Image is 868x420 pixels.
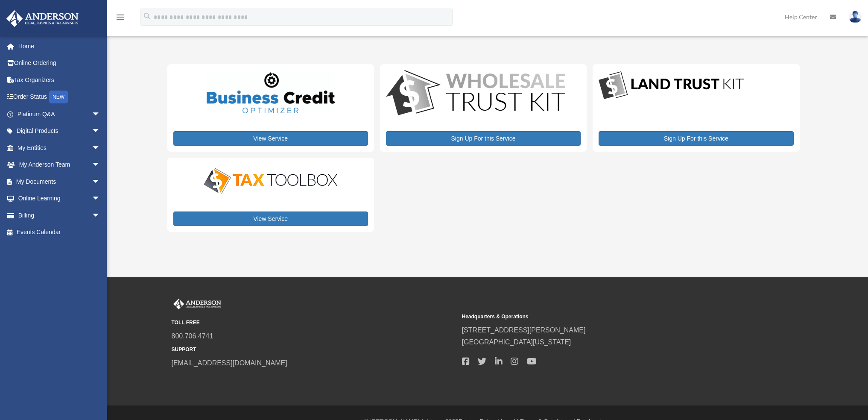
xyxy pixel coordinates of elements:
[849,11,862,23] img: User Pic
[92,156,109,174] span: arrow_drop_down
[92,207,109,224] span: arrow_drop_down
[386,70,565,117] img: WS-Trust-Kit-lgo-1.jpg
[4,10,81,27] img: Anderson Advisors Platinum Portal
[115,12,126,22] i: menu
[6,106,113,123] a: Platinum Q&Aarrow_drop_down
[6,38,113,55] a: Home
[173,131,368,146] a: View Service
[6,190,113,207] a: Online Learningarrow_drop_down
[172,332,213,340] a: 800.706.4741
[92,106,109,123] span: arrow_drop_down
[173,211,368,226] a: View Service
[6,139,113,156] a: My Entitiesarrow_drop_down
[599,131,793,146] a: Sign Up For this Service
[172,299,223,310] img: Anderson Advisors Platinum Portal
[115,15,126,22] a: menu
[92,190,109,208] span: arrow_drop_down
[6,123,109,140] a: Digital Productsarrow_drop_down
[92,139,109,157] span: arrow_drop_down
[462,326,586,334] a: [STREET_ADDRESS][PERSON_NAME]
[6,88,113,106] a: Order StatusNEW
[143,12,152,21] i: search
[172,318,456,327] small: TOLL FREE
[92,173,109,191] span: arrow_drop_down
[92,123,109,140] span: arrow_drop_down
[6,173,113,190] a: My Documentsarrow_drop_down
[462,338,571,346] a: [GEOGRAPHIC_DATA][US_STATE]
[172,345,456,354] small: SUPPORT
[6,71,113,88] a: Tax Organizers
[6,55,113,72] a: Online Ordering
[49,91,68,103] div: NEW
[172,359,287,367] a: [EMAIL_ADDRESS][DOMAIN_NAME]
[386,131,581,146] a: Sign Up For this Service
[6,207,113,224] a: Billingarrow_drop_down
[6,156,113,173] a: My Anderson Teamarrow_drop_down
[6,224,113,241] a: Events Calendar
[462,312,746,321] small: Headquarters & Operations
[599,70,744,101] img: LandTrust_lgo-1.jpg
